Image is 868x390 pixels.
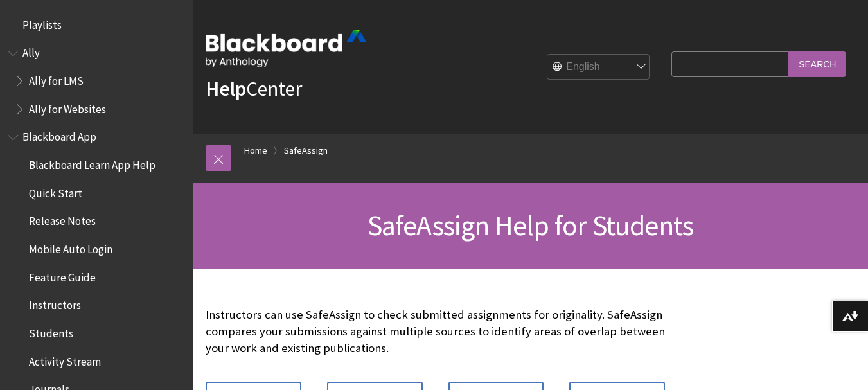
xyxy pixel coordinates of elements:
[22,42,40,60] span: Ally
[788,51,846,76] input: Search
[29,323,73,340] span: Students
[8,14,185,36] nav: Book outline for Playlists
[547,55,650,80] select: Site Language Selector
[29,295,81,312] span: Instructors
[29,351,101,368] span: Activity Stream
[29,70,84,87] span: Ally for LMS
[29,211,96,228] span: Release Notes
[244,143,267,159] a: Home
[22,127,96,144] span: Blackboard App
[206,76,246,102] strong: Help
[206,30,366,67] img: Blackboard by Anthology
[206,306,665,357] p: Instructors can use SafeAssign to check submitted assignments for originality. SafeAssign compare...
[29,238,112,256] span: Mobile Auto Login
[29,98,106,116] span: Ally for Websites
[29,154,155,172] span: Blackboard Learn App Help
[368,208,694,243] span: SafeAssign Help for Students
[284,143,328,159] a: SafeAssign
[22,14,62,31] span: Playlists
[29,267,96,284] span: Feature Guide
[29,182,82,200] span: Quick Start
[206,76,302,102] a: HelpCenter
[8,42,185,120] nav: Book outline for Anthology Ally Help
